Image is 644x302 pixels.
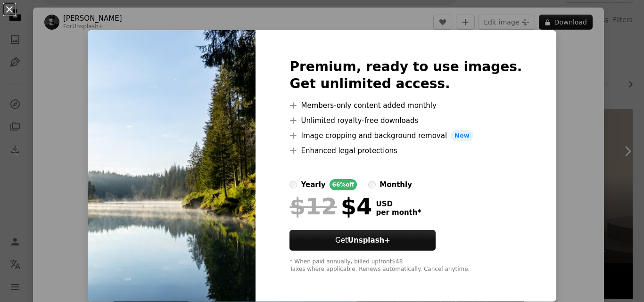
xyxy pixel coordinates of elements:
[289,258,522,273] div: * When paid annually, billed upfront $48 Taxes where applicable. Renews automatically. Cancel any...
[289,181,297,188] input: yearly66%off
[289,230,436,251] button: GetUnsplash+
[301,179,325,190] div: yearly
[289,100,522,111] li: Members-only content added monthly
[376,208,421,217] span: per month *
[451,130,473,141] span: New
[368,181,376,188] input: monthly
[330,179,357,190] div: 66% off
[289,130,522,141] li: Image cropping and background removal
[376,200,421,208] span: USD
[348,236,390,245] strong: Unsplash+
[289,145,522,156] li: Enhanced legal protections
[289,115,522,126] li: Unlimited royalty-free downloads
[289,194,372,219] div: $4
[289,194,337,219] span: $12
[88,30,256,302] img: premium_photo-1673448760651-7e1e6fd79e40
[289,58,522,92] h2: Premium, ready to use images. Get unlimited access.
[380,179,412,190] div: monthly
